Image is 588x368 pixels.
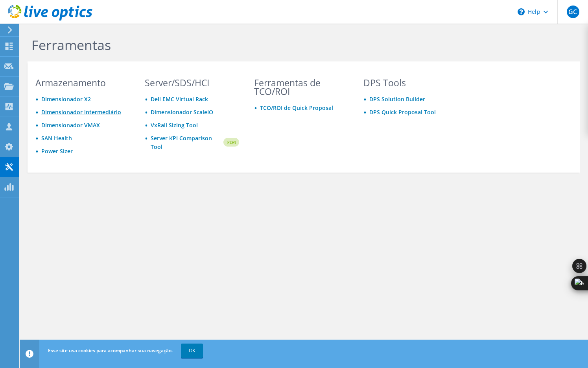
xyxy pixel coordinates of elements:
[369,108,436,116] a: DPS Quick Proposal Tool
[41,121,100,129] a: Dimensionador VMAX
[151,134,222,151] a: Server KPI Comparison Tool
[151,121,198,129] a: VxRail Sizing Tool
[222,133,239,152] img: new-badge.svg
[41,147,73,155] a: Power Sizer
[35,78,130,87] h3: Armazenamento
[567,6,579,18] span: GC
[151,95,208,103] a: Dell EMC Virtual Rack
[151,108,213,116] a: Dimensionador ScaleIO
[181,344,203,358] a: OK
[518,8,525,15] svg: \n
[31,37,562,53] h1: Ferramentas
[363,78,458,87] h3: DPS Tools
[145,78,239,87] h3: Server/SDS/HCI
[41,95,91,103] a: Dimensionador X2
[260,104,333,112] a: TCO/ROI de Quick Proposal
[369,95,425,103] a: DPS Solution Builder
[254,78,348,96] h3: Ferramentas de TCO/ROI
[41,134,72,142] a: SAN Health
[48,347,173,354] span: Esse site usa cookies para acompanhar sua navegação.
[41,108,121,116] a: Dimensionador intermediário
